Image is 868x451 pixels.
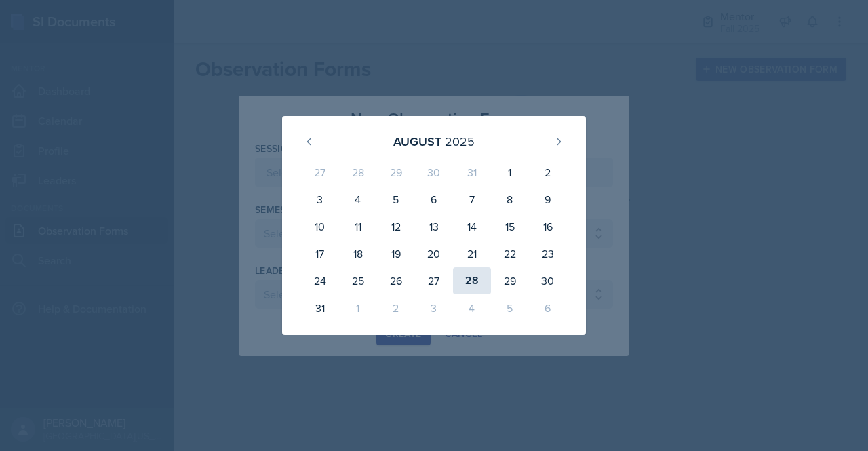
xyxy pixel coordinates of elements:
div: 29 [491,267,529,294]
div: 2 [529,159,567,186]
div: 3 [415,294,453,321]
div: 21 [453,240,491,267]
div: 8 [491,186,529,213]
div: 24 [301,267,339,294]
div: 2025 [445,132,475,151]
div: 14 [453,213,491,240]
div: 15 [491,213,529,240]
div: 9 [529,186,567,213]
div: 28 [453,267,491,294]
div: 25 [339,267,377,294]
div: 6 [529,294,567,321]
div: 2 [377,294,415,321]
div: 10 [301,213,339,240]
div: 4 [453,294,491,321]
div: 5 [491,294,529,321]
div: 27 [301,159,339,186]
div: 22 [491,240,529,267]
div: 13 [415,213,453,240]
div: 11 [339,213,377,240]
div: 3 [301,186,339,213]
div: 4 [339,186,377,213]
div: 20 [415,240,453,267]
div: 27 [415,267,453,294]
div: 1 [491,159,529,186]
div: 19 [377,240,415,267]
div: 1 [339,294,377,321]
div: 17 [301,240,339,267]
div: 16 [529,213,567,240]
div: August [393,132,441,151]
div: 30 [529,267,567,294]
div: 30 [415,159,453,186]
div: 5 [377,186,415,213]
div: 23 [529,240,567,267]
div: 26 [377,267,415,294]
div: 18 [339,240,377,267]
div: 6 [415,186,453,213]
div: 7 [453,186,491,213]
div: 28 [339,159,377,186]
div: 31 [301,294,339,321]
div: 29 [377,159,415,186]
div: 31 [453,159,491,186]
div: 12 [377,213,415,240]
